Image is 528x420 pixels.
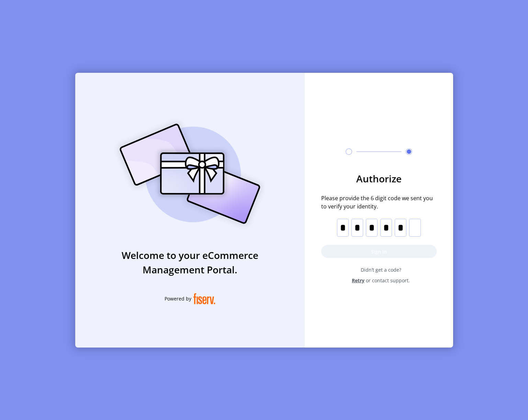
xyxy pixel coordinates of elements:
span: Powered by [165,295,191,302]
img: card_Illustration.svg [109,116,271,231]
h3: Welcome to your eCommerce Management Portal. [75,248,305,277]
h3: Authorize [321,171,437,186]
span: Retry [352,277,364,284]
span: or contact support. [366,277,410,284]
span: Didn’t get a code? [325,266,437,273]
span: Please provide the 6 digit code we sent you to verify your identity. [321,194,437,211]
